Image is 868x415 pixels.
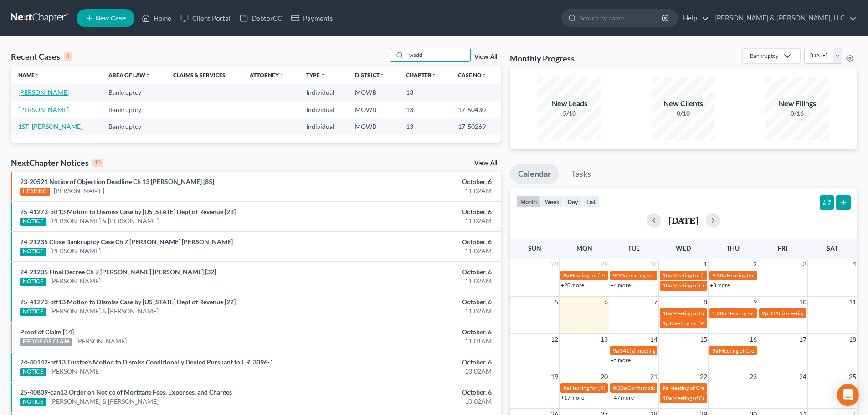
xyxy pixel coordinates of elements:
[101,101,166,118] td: Bankruptcy
[550,371,559,382] span: 19
[582,195,600,208] button: list
[669,384,770,391] span: Meeting of Creditors for [PERSON_NAME]
[673,395,774,401] span: Meeting of Creditors for [PERSON_NAME]
[145,73,151,78] i: unfold_more
[20,268,216,276] a: 24-21235 Final Decree Ch 7 [PERSON_NAME] [PERSON_NAME] [32]
[750,52,778,60] div: Bankruptcy
[752,259,758,270] span: 2
[279,73,284,78] i: unfold_more
[340,358,492,367] div: October, 6
[399,84,451,101] td: 13
[538,109,601,118] div: 5/10
[50,307,159,316] a: [PERSON_NAME] & [PERSON_NAME]
[561,394,584,401] a: +17 more
[137,10,176,26] a: Home
[848,371,857,382] span: 25
[802,259,807,270] span: 3
[663,282,672,289] span: 10a
[848,297,857,307] span: 11
[340,297,492,307] div: October, 6
[20,298,236,306] a: 25-41273-btf13 Motion to Dismiss Case by [US_STATE] Dept of Revenue [22]
[652,109,715,118] div: 0/10
[765,109,829,118] div: 0/16
[250,72,284,78] a: Attorneyunfold_more
[663,320,669,327] span: 1p
[611,357,631,364] a: +5 more
[35,73,40,78] i: unfold_more
[20,338,72,346] div: PROOF OF CLAIM
[749,334,758,345] span: 16
[611,282,631,288] a: +4 more
[580,10,663,26] input: Search by name...
[20,178,214,185] a: 23-20521 Notice of Objection Deadline Ch 13 [PERSON_NAME] [85]
[399,118,451,135] td: 13
[176,10,235,26] a: Client Portal
[20,238,233,246] a: 24-21235 Close Bankruptcy Case Ch 7 [PERSON_NAME] [PERSON_NAME]
[663,384,668,391] span: 9a
[563,272,569,279] span: 9a
[563,384,569,391] span: 9a
[50,367,101,376] a: [PERSON_NAME]
[482,73,487,78] i: unfold_more
[663,395,672,401] span: 10a
[603,297,609,307] span: 6
[95,15,126,22] span: New Case
[726,244,740,252] span: Thu
[50,246,101,256] a: [PERSON_NAME]
[20,218,46,226] div: NOTICE
[848,334,857,345] span: 18
[287,10,338,26] a: Payments
[570,384,641,391] span: Hearing for [PERSON_NAME]
[710,282,730,288] a: +3 more
[406,48,470,61] input: Search by name...
[340,246,492,256] div: 11:02AM
[712,310,726,317] span: 1:30p
[798,371,807,382] span: 24
[852,259,857,270] span: 4
[20,328,74,336] a: Proof of Claim [14]
[20,248,46,256] div: NOTICE
[348,118,399,135] td: MOWB
[340,277,492,286] div: 11:02AM
[406,72,437,78] a: Chapterunfold_more
[703,297,708,307] span: 8
[570,272,685,279] span: Hearing for [PERSON_NAME] [PERSON_NAME]
[399,101,451,118] td: 13
[50,277,101,286] a: [PERSON_NAME]
[340,367,492,376] div: 10:02AM
[550,259,559,270] span: 28
[50,397,159,406] a: [PERSON_NAME] & [PERSON_NAME]
[541,195,564,208] button: week
[699,371,708,382] span: 22
[561,282,584,288] a: +20 more
[712,272,726,279] span: 9:30a
[340,186,492,195] div: 11:02AM
[653,297,658,307] span: 7
[652,98,715,109] div: New Clients
[600,371,609,382] span: 20
[663,310,672,317] span: 10a
[837,384,859,406] div: Open Intercom Messenger
[550,334,559,345] span: 12
[340,397,492,406] div: 10:02AM
[769,310,857,317] span: 341(a) meeting for [PERSON_NAME]
[64,52,72,61] div: 3
[340,267,492,277] div: October, 6
[673,282,774,289] span: Meeting of Creditors for [PERSON_NAME]
[340,216,492,225] div: 11:02AM
[431,73,437,78] i: unfold_more
[798,297,807,307] span: 10
[340,388,492,397] div: October, 6
[54,186,104,195] a: [PERSON_NAME]
[76,337,127,346] a: [PERSON_NAME]
[340,337,492,346] div: 11:01AM
[649,259,658,270] span: 30
[108,72,151,78] a: Area of Lawunfold_more
[348,101,399,118] td: MOWB
[18,123,82,130] a: 1ST- [PERSON_NAME]
[564,195,582,208] button: day
[678,10,709,26] a: Help
[320,73,325,78] i: unfold_more
[528,244,541,252] span: Sun
[600,259,609,270] span: 29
